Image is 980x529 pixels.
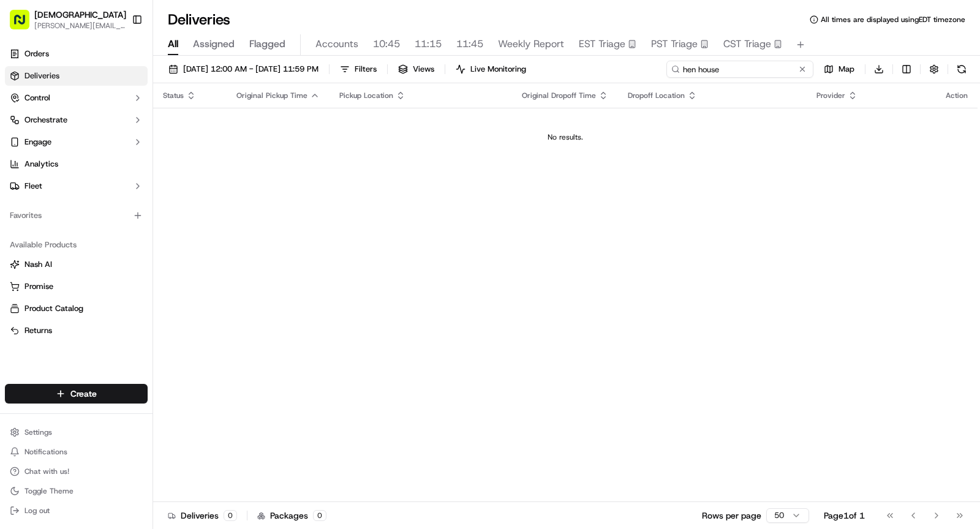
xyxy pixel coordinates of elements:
[824,509,865,522] div: Page 1 of 1
[24,281,53,292] span: Promise
[5,88,148,108] button: Control
[168,37,178,51] span: All
[193,37,235,51] span: Assigned
[5,66,148,86] a: Deliveries
[373,37,400,51] span: 10:45
[183,64,318,75] span: [DATE] 12:00 AM - [DATE] 11:59 PM
[163,91,184,100] span: Status
[456,37,483,51] span: 11:45
[24,159,58,170] span: Analytics
[5,463,148,480] button: Chat with us!
[839,64,854,75] span: Map
[498,37,564,51] span: Weekly Report
[5,110,148,130] button: Orchestrate
[821,15,965,24] span: All times are displayed using EDT timezone
[86,206,148,216] a: Powered byPylon
[334,61,382,78] button: Filters
[10,281,143,292] a: Promise
[116,177,197,189] span: API Documentation
[628,91,685,100] span: Dropoff Location
[24,181,42,192] span: Fleet
[70,388,97,400] span: Create
[104,178,113,188] div: 💻
[953,61,970,78] button: Refresh
[34,9,126,21] button: [DEMOGRAPHIC_DATA]
[208,120,223,135] button: Start new chat
[24,506,50,516] span: Log out
[522,91,596,100] span: Original Dropoff Time
[24,177,94,189] span: Knowledge Base
[224,510,237,521] div: 0
[122,207,148,216] span: Pylon
[249,37,285,51] span: Flagged
[24,48,49,59] span: Orders
[24,137,51,148] span: Engage
[355,64,377,75] span: Filters
[163,61,324,78] button: [DATE] 12:00 AM - [DATE] 11:59 PM
[579,37,625,51] span: EST Triage
[24,447,67,457] span: Notifications
[158,132,973,142] div: No results.
[12,178,22,188] div: 📗
[666,61,813,78] input: Type to search
[34,21,126,31] button: [PERSON_NAME][EMAIL_ADDRESS][DOMAIN_NAME]
[257,509,326,522] div: Packages
[7,172,99,194] a: 📗Knowledge Base
[24,114,67,126] span: Orchestrate
[24,427,52,437] span: Settings
[10,325,143,336] a: Returns
[5,154,148,174] a: Analytics
[723,37,771,51] span: CST Triage
[42,129,155,138] div: We're available if you need us!
[5,424,148,441] button: Settings
[24,303,83,314] span: Product Catalog
[5,176,148,196] button: Fleet
[12,116,34,138] img: 1736555255976-a54dd68f-1ca7-489b-9aae-adbdc363a1c4
[5,321,148,340] button: Returns
[42,116,201,129] div: Start new chat
[5,5,127,34] button: [DEMOGRAPHIC_DATA][PERSON_NAME][EMAIL_ADDRESS][DOMAIN_NAME]
[24,259,52,270] span: Nash AI
[651,37,698,51] span: PST Triage
[393,61,440,78] button: Views
[5,44,148,64] a: Orders
[315,37,358,51] span: Accounts
[24,70,59,81] span: Deliveries
[5,255,148,274] button: Nash AI
[450,61,532,78] button: Live Monitoring
[818,61,860,78] button: Map
[24,467,69,476] span: Chat with us!
[99,172,202,194] a: 💻API Documentation
[5,384,148,403] button: Create
[10,303,143,314] a: Product Catalog
[5,502,148,519] button: Log out
[5,206,148,225] div: Favorites
[5,299,148,318] button: Product Catalog
[413,64,434,75] span: Views
[702,509,761,522] p: Rows per page
[24,92,50,103] span: Control
[24,486,73,496] span: Toggle Theme
[5,132,148,152] button: Engage
[168,10,230,29] h1: Deliveries
[313,510,326,521] div: 0
[5,482,148,500] button: Toggle Theme
[5,235,148,255] div: Available Products
[5,443,148,460] button: Notifications
[5,277,148,296] button: Promise
[339,91,393,100] span: Pickup Location
[168,509,237,522] div: Deliveries
[946,91,968,100] div: Action
[236,91,307,100] span: Original Pickup Time
[816,91,845,100] span: Provider
[415,37,442,51] span: 11:15
[12,12,37,36] img: Nash
[32,78,221,91] input: Got a question? Start typing here...
[24,325,52,336] span: Returns
[10,259,143,270] a: Nash AI
[470,64,526,75] span: Live Monitoring
[12,48,223,68] p: Welcome 👋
